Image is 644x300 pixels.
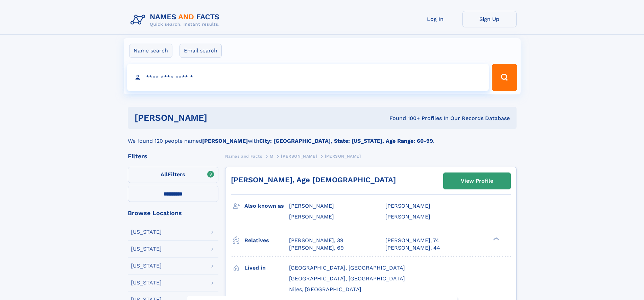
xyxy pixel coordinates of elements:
[128,210,218,216] div: Browse Locations
[462,11,517,27] a: Sign Up
[131,229,162,235] div: [US_STATE]
[289,203,334,209] span: [PERSON_NAME]
[270,152,273,160] a: M
[128,11,225,29] img: Logo Names and Facts
[289,213,334,220] span: [PERSON_NAME]
[225,152,262,160] a: Names and Facts
[131,280,162,285] div: [US_STATE]
[128,153,218,159] div: Filters
[281,152,317,160] a: [PERSON_NAME]
[289,264,405,271] span: [GEOGRAPHIC_DATA], [GEOGRAPHIC_DATA]
[202,138,248,144] b: [PERSON_NAME]
[408,11,462,27] a: Log In
[461,173,493,189] div: View Profile
[131,263,162,269] div: [US_STATE]
[492,64,517,91] button: Search Button
[128,129,517,145] div: We found 120 people named with .
[281,154,317,159] span: [PERSON_NAME]
[289,275,405,282] span: [GEOGRAPHIC_DATA], [GEOGRAPHIC_DATA]
[131,246,162,252] div: [US_STATE]
[180,44,222,58] label: Email search
[161,171,168,178] span: All
[259,138,433,144] b: City: [GEOGRAPHIC_DATA], State: [US_STATE], Age Range: 60-99
[385,213,430,220] span: [PERSON_NAME]
[289,237,343,244] a: [PERSON_NAME], 39
[129,44,172,58] label: Name search
[244,235,289,246] h3: Relatives
[325,154,361,159] span: [PERSON_NAME]
[492,236,500,241] div: ❯
[128,167,218,183] label: Filters
[298,115,510,122] div: Found 100+ Profiles In Our Records Database
[289,244,344,252] a: [PERSON_NAME], 69
[244,262,289,274] h3: Lived in
[444,173,510,189] a: View Profile
[231,176,396,184] a: [PERSON_NAME], Age [DEMOGRAPHIC_DATA]
[385,203,430,209] span: [PERSON_NAME]
[385,244,440,252] a: [PERSON_NAME], 44
[289,286,361,293] span: Niles, [GEOGRAPHIC_DATA]
[270,154,273,159] span: M
[135,114,299,122] h1: [PERSON_NAME]
[385,237,439,244] a: [PERSON_NAME], 74
[244,200,289,212] h3: Also known as
[127,64,489,91] input: search input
